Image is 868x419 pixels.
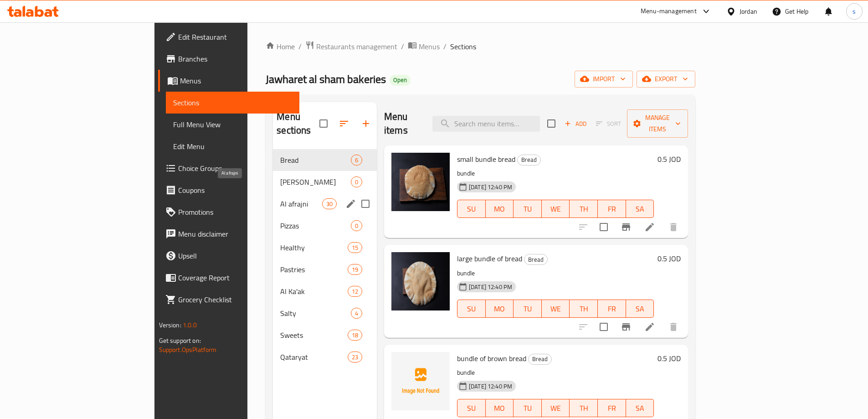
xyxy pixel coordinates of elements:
[644,73,688,85] span: export
[486,300,514,318] button: MO
[542,399,570,417] button: WE
[457,300,486,318] button: SU
[348,264,362,275] div: items
[178,294,292,305] span: Grocery Checklist
[173,97,292,108] span: Sections
[461,302,482,316] span: SU
[280,220,351,231] div: Pizzas
[351,222,362,230] span: 0
[280,308,351,319] span: Salty
[590,117,627,131] span: Select section first
[545,402,566,415] span: WE
[529,354,551,364] span: Bread
[305,41,397,52] a: Restaurants management
[280,286,347,297] div: Al Ka'ak
[641,6,697,17] div: Menu-management
[443,41,447,52] li: /
[514,200,542,218] button: TU
[180,75,292,86] span: Menus
[351,155,362,166] div: items
[517,155,541,166] div: Bread
[517,202,538,216] span: TU
[573,402,594,415] span: TH
[351,156,362,165] span: 6
[273,171,377,193] div: [PERSON_NAME]0
[273,302,377,324] div: Salty4
[457,268,654,279] p: bundle
[316,41,397,52] span: Restaurants management
[158,245,299,267] a: Upsell
[615,316,637,338] button: Branch-specific-item
[465,382,516,391] span: [DATE] 12:40 PM
[657,352,681,365] h6: 0.5 JOD
[457,367,654,378] p: bundle
[273,145,377,372] nav: Menu sections
[432,116,540,132] input: search
[158,267,299,289] a: Coverage Report
[630,302,651,316] span: SA
[457,168,654,179] p: bundle
[273,280,377,302] div: Al Ka'ak12
[391,252,450,310] img: large bundle of bread
[601,402,622,415] span: FR
[355,113,377,134] button: Add section
[563,119,588,129] span: Add
[351,308,362,319] div: items
[582,73,626,85] span: import
[561,117,590,131] span: Add item
[457,399,486,417] button: SU
[601,202,622,216] span: FR
[644,222,655,233] a: Edit menu item
[280,176,351,187] span: [PERSON_NAME]
[348,243,362,252] span: 15
[178,207,292,217] span: Promotions
[178,31,292,42] span: Edit Restaurant
[627,109,688,138] button: Manage items
[159,319,181,331] span: Version:
[630,202,651,216] span: SA
[657,153,681,166] h6: 0.5 JOD
[542,200,570,218] button: WE
[419,41,440,52] span: Menus
[594,217,613,237] span: Select to update
[158,289,299,310] a: Grocery Checklist
[178,228,292,239] span: Menu disclaimer
[178,163,292,174] span: Choice Groups
[158,70,299,92] a: Menus
[853,6,856,16] span: s
[630,402,651,415] span: SA
[280,330,347,341] span: Sweets
[626,300,654,318] button: SA
[266,41,695,52] nav: breadcrumb
[348,330,362,341] div: items
[598,300,626,318] button: FR
[280,176,351,187] div: بيتزا
[637,71,695,88] button: export
[518,155,540,165] span: Bread
[273,237,377,259] div: Healthy15
[183,319,197,331] span: 1.0.0
[273,149,377,171] div: Bread6
[663,216,684,238] button: delete
[457,152,515,166] span: small bundle bread
[348,352,362,362] div: items
[561,117,590,131] button: Add
[598,399,626,417] button: FR
[663,316,684,338] button: delete
[166,135,299,157] a: Edit Menu
[615,216,637,238] button: Branch-specific-item
[626,200,654,218] button: SA
[524,254,547,265] span: Bread
[280,352,347,362] span: Qataryat
[384,110,421,137] h2: Menu items
[280,155,351,166] div: Bread
[280,264,347,275] span: Pastries
[323,200,336,208] span: 30
[545,202,566,216] span: WE
[348,353,362,362] span: 23
[391,352,450,410] img: bundle of brown bread
[408,41,440,52] a: Menus
[450,41,476,52] span: Sections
